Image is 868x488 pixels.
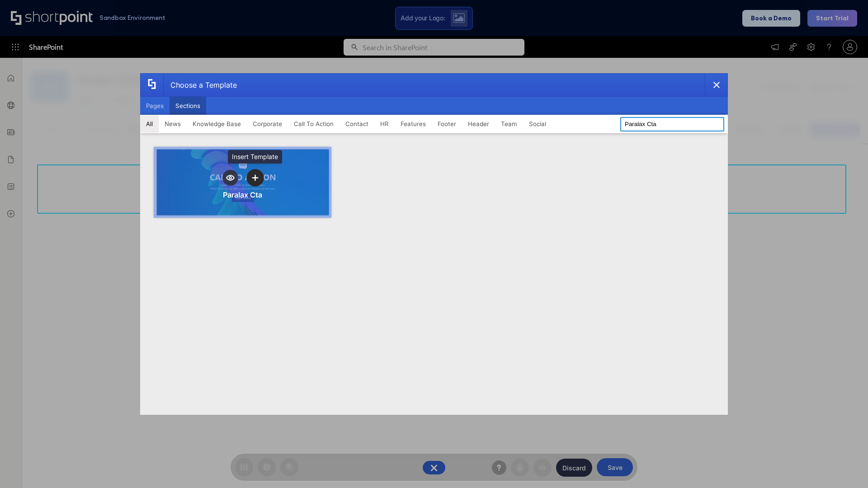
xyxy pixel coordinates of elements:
input: Search [620,117,724,131]
button: All [140,115,159,133]
button: Sections [170,97,206,115]
button: Header [462,115,495,133]
div: Paralax Cta [223,190,262,199]
button: Footer [432,115,462,133]
div: Choose a Template [163,74,237,96]
button: Corporate [247,115,288,133]
button: Social [523,115,552,133]
button: HR [374,115,395,133]
button: Call To Action [288,115,340,133]
button: Team [495,115,523,133]
button: News [159,115,187,133]
iframe: Chat Widget [823,445,868,488]
button: Knowledge Base [187,115,247,133]
button: Features [395,115,432,133]
button: Contact [340,115,374,133]
button: Pages [140,97,170,115]
div: template selector [140,73,728,415]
